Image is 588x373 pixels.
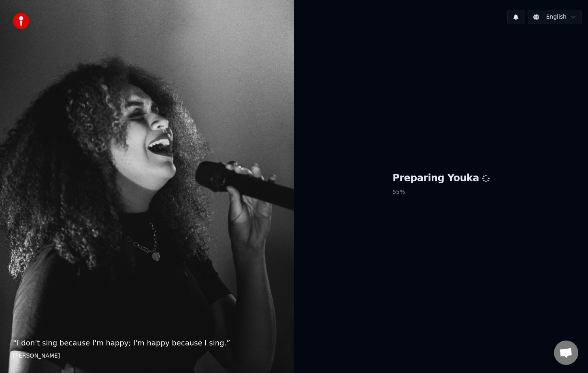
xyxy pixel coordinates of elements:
[13,337,281,349] p: “ I don't sing because I'm happy; I'm happy because I sing. ”
[392,172,490,185] h1: Preparing Youka
[13,352,281,360] footer: [PERSON_NAME]
[392,185,490,199] p: 55 %
[13,13,29,29] img: youka
[554,341,578,365] div: Open chat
